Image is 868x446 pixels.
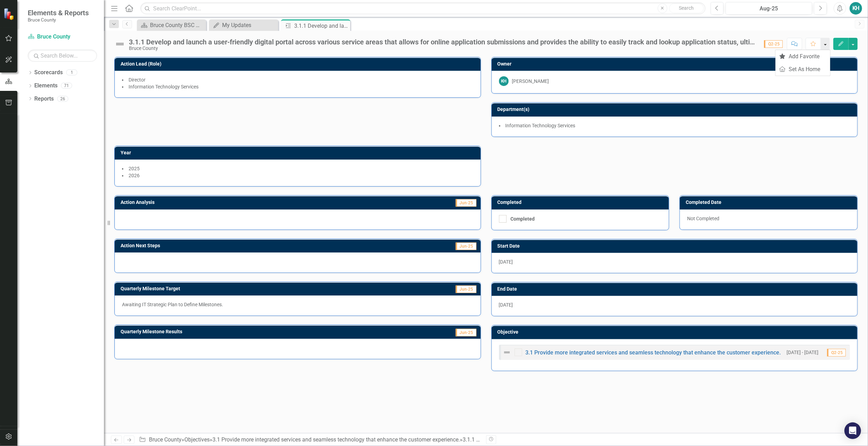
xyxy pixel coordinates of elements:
div: KH [499,76,509,86]
span: Jun-25 [456,285,476,293]
span: [DATE] [499,259,513,265]
img: Not Defined [114,38,125,50]
small: [DATE] - [DATE] [787,349,818,356]
div: Open Intercom Messenger [844,422,861,439]
h3: Completed [498,200,666,205]
button: Aug-25 [726,2,813,15]
div: » » » [139,436,481,444]
h3: Objective [498,329,854,335]
h3: Action Lead (Role) [121,61,477,67]
a: Bruce County BSC Welcome Page [139,21,204,29]
div: 71 [61,83,72,89]
a: Bruce County [28,33,97,41]
img: ClearPoint Strategy [3,8,16,20]
div: Not Completed [680,209,857,230]
a: Set As Home [775,63,830,76]
h3: Quarterly Milestone Results [121,329,385,334]
a: Elements [34,82,58,90]
button: Search [669,3,704,13]
div: My Updates [222,21,277,29]
span: [DATE] [499,302,513,308]
div: Bruce County BSC Welcome Page [150,21,204,29]
span: Information Technology Services [506,123,576,128]
span: Jun-25 [456,242,476,250]
div: Bruce County [129,46,757,51]
span: Search [679,5,694,11]
a: Add Favorite [775,50,830,63]
a: Scorecards [34,69,63,77]
span: 2025 [129,166,140,171]
a: My Updates [211,21,277,29]
div: 3.1.1 Develop and launch a user-friendly digital portal across various service areas that allows ... [129,38,757,46]
span: Director [129,77,146,83]
span: Information Technology Services [129,84,199,89]
span: Q2-25 [764,40,783,48]
h3: Start Date [498,243,854,249]
div: 26 [57,96,68,102]
span: Elements & Reports [28,9,89,17]
h3: Completed Date [686,200,854,205]
div: 1 [66,70,77,76]
span: Q2-25 [827,349,846,357]
div: Aug-25 [728,5,810,13]
div: [PERSON_NAME] [512,78,549,85]
input: Search ClearPoint... [140,2,705,15]
span: 2026 [129,173,140,178]
span: Jun-25 [456,199,476,207]
img: Not Defined [503,348,511,357]
a: Objectives [184,436,210,443]
h3: Quarterly Milestone Target [121,286,383,291]
a: Bruce County [149,436,182,443]
h3: Owner [498,61,854,67]
p: Awaiting IT Strategic Plan to Define Milestones. [122,301,473,308]
input: Search Below... [28,50,97,62]
h3: Department(s) [498,107,854,112]
a: 3.1 Provide more integrated services and seamless technology that enhance the customer experience. [526,349,781,356]
small: Bruce County [28,17,89,23]
span: Jun-25 [456,329,476,336]
h3: Action Analysis [121,200,339,205]
a: 3.1 Provide more integrated services and seamless technology that enhance the customer experience. [212,436,460,443]
h3: Action Next Steps [121,243,351,248]
h3: Year [121,150,477,155]
div: 3.1.1 Develop and launch a user-friendly digital portal across various service areas that allows ... [294,22,349,30]
h3: End Date [498,286,854,292]
button: KH [850,2,862,15]
a: Reports [34,95,54,103]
